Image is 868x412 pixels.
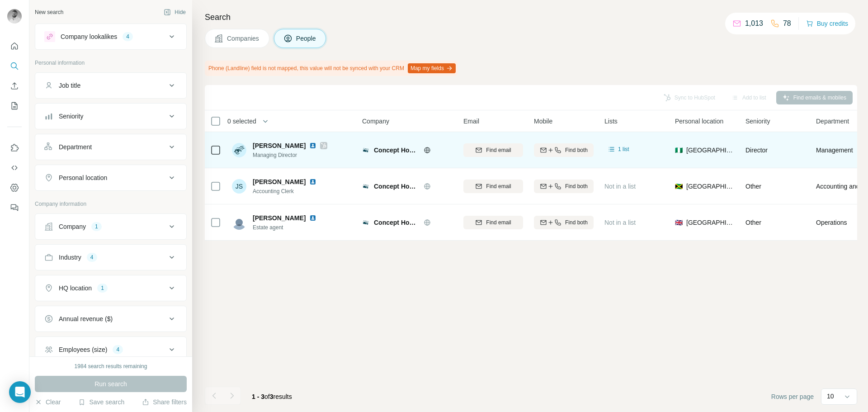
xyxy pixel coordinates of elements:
[463,117,479,126] span: Email
[157,5,192,19] button: Hide
[97,284,108,292] div: 1
[35,216,186,237] button: Company1
[7,9,22,24] img: Avatar
[7,58,22,74] button: Search
[374,146,419,155] span: Concept Homes
[486,182,511,190] span: Find email
[35,246,186,268] button: Industry4
[253,187,320,195] span: Accounting Clerk
[806,17,848,30] button: Buy credits
[309,142,316,149] img: LinkedIn logo
[565,182,588,190] span: Find both
[675,146,683,155] span: 🇳🇬
[408,63,456,73] button: Map my fields
[686,182,735,191] span: [GEOGRAPHIC_DATA]
[252,393,264,400] span: 1 - 3
[35,59,187,67] p: Personal information
[604,219,636,226] span: Not in a list
[59,284,92,293] div: HQ location
[227,117,256,126] span: 0 selected
[534,117,552,126] span: Mobile
[252,393,292,400] span: results
[309,178,316,185] img: LinkedIn logo
[35,398,61,407] button: Clear
[565,146,588,154] span: Find both
[232,179,246,194] div: JS
[35,308,186,330] button: Annual revenue ($)
[463,216,523,229] button: Find email
[486,146,511,154] span: Find email
[35,277,186,299] button: HQ location1
[745,147,768,154] span: Director
[35,8,63,16] div: New search
[534,143,594,157] button: Find both
[745,18,763,29] p: 1,013
[59,142,92,152] div: Department
[463,143,523,157] button: Find email
[309,214,316,222] img: LinkedIn logo
[35,105,186,127] button: Seniority
[91,223,102,231] div: 1
[35,167,186,189] button: Personal location
[227,34,260,43] span: Companies
[675,218,683,227] span: 🇬🇧
[59,112,83,121] div: Seniority
[362,147,369,154] img: Logo of Concept Homes
[7,199,22,216] button: Feedback
[113,346,123,354] div: 4
[142,398,187,407] button: Share filters
[253,141,306,150] span: [PERSON_NAME]
[232,143,246,157] img: Avatar
[59,222,86,231] div: Company
[59,314,113,323] div: Annual revenue ($)
[618,145,629,153] span: 1 list
[61,32,117,41] div: Company lookalikes
[686,146,735,155] span: [GEOGRAPHIC_DATA]
[253,213,306,223] span: [PERSON_NAME]
[771,392,814,401] span: Rows per page
[745,117,770,126] span: Seniority
[59,345,107,354] div: Employees (size)
[35,136,186,158] button: Department
[123,33,133,41] div: 4
[362,117,389,126] span: Company
[232,215,246,230] img: Avatar
[745,183,761,190] span: Other
[686,218,735,227] span: [GEOGRAPHIC_DATA]
[362,183,369,190] img: Logo of Concept Homes
[7,140,22,156] button: Use Surfe on LinkedIn
[35,75,186,96] button: Job title
[816,117,849,126] span: Department
[59,81,80,90] div: Job title
[565,218,588,227] span: Find both
[87,253,97,261] div: 4
[463,180,523,193] button: Find email
[205,11,857,24] h4: Search
[534,216,594,229] button: Find both
[7,78,22,94] button: Enrich CSV
[253,223,320,232] span: Estate agent
[205,61,458,76] div: Phone (Landline) field is not mapped, this value will not be synced with your CRM
[675,117,723,126] span: Personal location
[7,98,22,114] button: My lists
[827,392,834,401] p: 10
[35,200,187,208] p: Company information
[35,339,186,360] button: Employees (size)4
[35,26,186,47] button: Company lookalikes4
[253,151,327,159] span: Managing Director
[486,218,511,227] span: Find email
[78,398,124,407] button: Save search
[59,173,107,182] div: Personal location
[253,177,306,186] span: [PERSON_NAME]
[534,180,594,193] button: Find both
[745,219,761,226] span: Other
[7,38,22,54] button: Quick start
[7,180,22,196] button: Dashboard
[9,381,31,403] div: Open Intercom Messenger
[374,218,419,227] span: Concept Homes
[264,393,270,400] span: of
[816,218,847,227] span: Operations
[7,160,22,176] button: Use Surfe API
[783,18,791,29] p: 78
[296,34,317,43] span: People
